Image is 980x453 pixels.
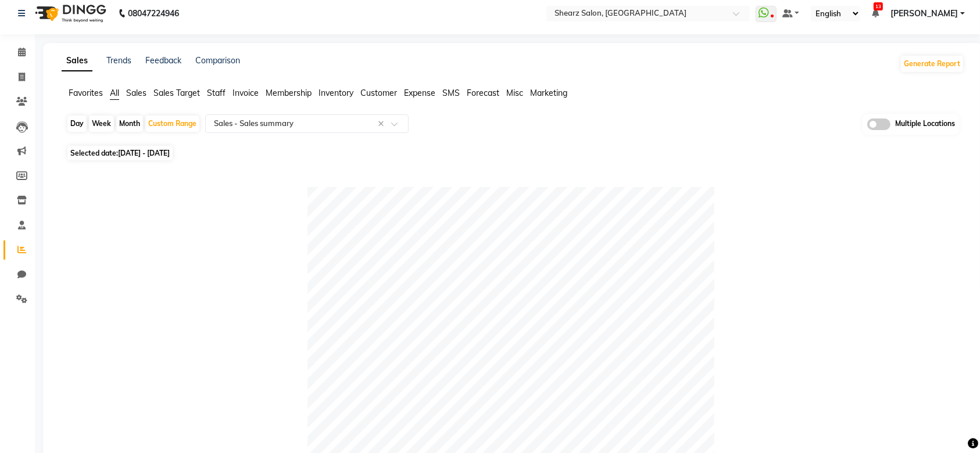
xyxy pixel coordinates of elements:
a: Feedback [145,55,181,66]
span: Forecast [467,88,499,98]
a: Trends [106,55,131,66]
span: Expense [404,88,435,98]
span: Marketing [530,88,567,98]
div: Day [67,116,87,132]
span: Customer [360,88,397,98]
span: Sales Target [153,88,200,98]
div: Month [116,116,143,132]
button: Generate Report [901,56,963,72]
span: [DATE] - [DATE] [118,149,170,157]
span: Selected date: [67,146,173,160]
div: Week [89,116,114,132]
span: Misc [506,88,523,98]
span: All [110,88,119,98]
span: Inventory [319,88,353,98]
span: Favorites [69,88,103,98]
span: Clear all [378,118,388,130]
span: [PERSON_NAME] [890,8,958,20]
span: 13 [874,2,883,10]
span: Invoice [233,88,259,98]
a: Sales [62,51,92,71]
span: Membership [266,88,312,98]
span: Sales [126,88,146,98]
span: Multiple Locations [895,118,955,130]
div: Custom Range [145,116,199,132]
a: Comparison [195,55,240,66]
span: Staff [207,88,226,98]
a: 13 [872,8,879,19]
span: SMS [442,88,460,98]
